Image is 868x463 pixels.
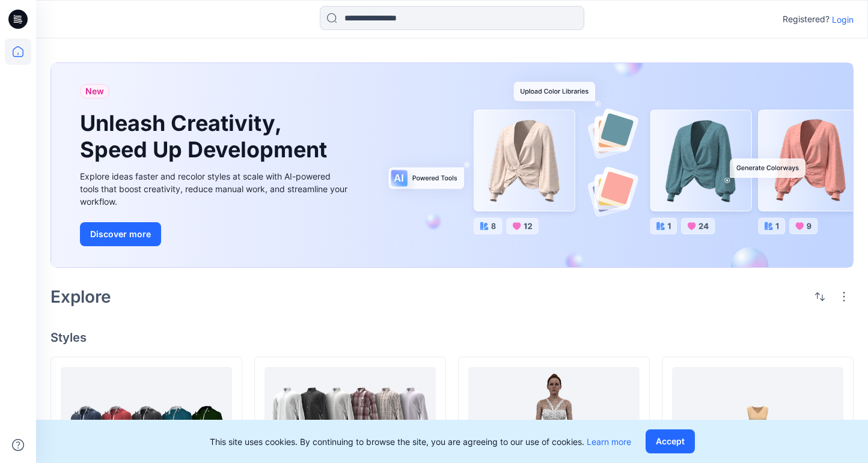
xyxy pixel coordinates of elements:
[646,429,695,453] button: Accept
[80,170,350,208] div: Explore ideas faster and recolor styles at scale with AI-powered tools that boost creativity, red...
[80,222,161,246] button: Discover more
[50,287,111,306] h2: Explore
[783,12,830,26] p: Registered?
[85,84,104,98] span: New
[832,13,854,26] p: Login
[80,222,350,246] a: Discover more
[587,437,631,447] a: Learn more
[210,435,631,448] p: This site uses cookies. By continuing to browse the site, you are agreeing to our use of cookies.
[50,330,854,345] h4: Styles
[80,110,332,162] h1: Unleash Creativity, Speed Up Development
